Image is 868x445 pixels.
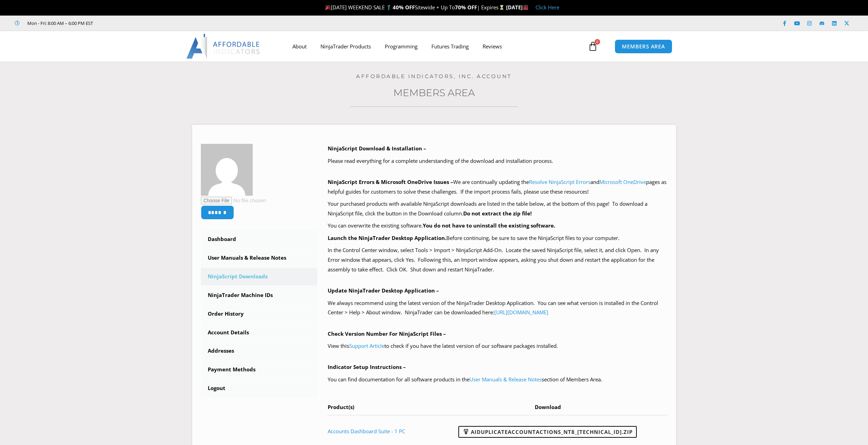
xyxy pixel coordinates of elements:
[328,178,453,185] b: NinjaScript Errors & Microsoft OneDrive Issues –
[201,286,318,304] a: NinjaTrader Machine IDs
[26,19,93,27] span: Mon - Fri: 8:00 AM – 6:00 PM EST
[328,363,406,370] b: Indicator Setup Instructions –
[328,375,668,384] p: You can find documentation for all software products in the section of Members Area.
[328,156,668,166] p: Please read everything for a complete understanding of the download and installation process.
[201,230,318,248] a: Dashboard
[328,177,668,197] p: We are continually updating the and pages as helpful guides for customers to solve these challeng...
[578,36,608,56] a: 0
[201,249,318,267] a: User Manuals & Release Notes
[476,38,509,54] a: Reviews
[201,305,318,323] a: Order History
[286,38,314,54] a: About
[328,221,668,231] p: You can overwrite the existing software.
[328,145,426,152] b: NinjaScript Download & Installation –
[328,428,405,435] a: Accounts Dashboard Suite - 1 PC
[328,341,668,351] p: View this to check if you have the latest version of our software packages installed.
[455,4,477,11] strong: 70% OFF
[535,4,559,11] a: Click Here
[523,5,528,10] img: 🏭
[529,178,590,185] a: Resolve NinjaScript Errors
[378,38,424,54] a: Programming
[506,4,529,11] strong: [DATE]
[424,38,476,54] a: Futures Trading
[324,4,506,11] span: [DATE] WEEKEND SALE 🏌️‍♂️ Sitewide + Up To | Expires
[535,404,561,410] span: Download
[328,330,446,337] b: Check Version Number For NinjaScript Files –
[393,87,475,99] a: Members Area
[186,34,261,59] img: LogoAI | Affordable Indicators – NinjaTrader
[314,38,378,54] a: NinjaTrader Products
[201,361,318,379] a: Payment Methods
[201,324,318,342] a: Account Details
[325,5,330,10] img: 🎉
[458,426,637,438] a: AIDuplicateAccountActions_NT8_[TECHNICAL_ID].zip
[103,20,206,27] iframe: Customer reviews powered by Trustpilot
[328,245,668,275] p: In the Control Center window, select Tools > Import > NinjaScript Add-On. Locate the saved NinjaS...
[423,222,555,229] b: You do not have to uninstall the existing software.
[201,342,318,360] a: Addresses
[328,287,439,294] b: Update NinjaTrader Desktop Application –
[499,5,504,10] img: ⌛
[595,39,600,45] span: 0
[622,44,665,49] span: MEMBERS AREA
[615,39,672,54] a: MEMBERS AREA
[328,233,668,243] p: Before continuing, be sure to save the NinjaScript files to your computer.
[328,404,354,410] span: Product(s)
[201,144,253,196] img: d8cfab5099655311b2b72861cfbf945923bb5dbd2fc90aeea4596d1ca533ee7b
[463,210,532,217] b: Do not extract the zip file!
[328,298,668,318] p: We always recommend using the latest version of the NinjaTrader Desktop Application. You can see ...
[328,234,446,241] b: Launch the NinjaTrader Desktop Application.
[328,199,668,219] p: Your purchased products with available NinjaScript downloads are listed in the table below, at th...
[201,379,318,397] a: Logout
[201,268,318,286] a: NinjaScript Downloads
[599,178,646,185] a: Microsoft OneDrive
[286,38,586,54] nav: Menu
[469,376,542,383] a: User Manuals & Release Notes
[494,309,548,316] a: [URL][DOMAIN_NAME]
[356,73,512,80] a: Affordable Indicators, Inc. Account
[201,230,318,397] nav: Account pages
[393,4,415,11] strong: 40% OFF
[349,342,384,349] a: Support Article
